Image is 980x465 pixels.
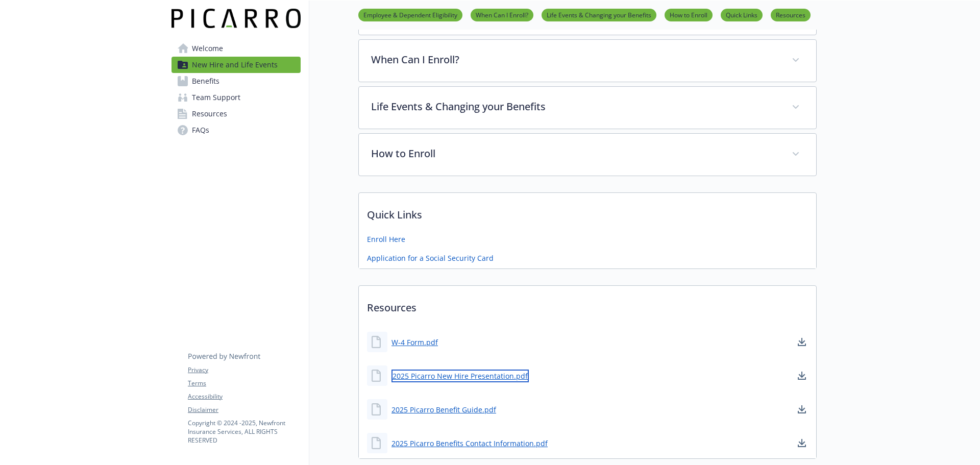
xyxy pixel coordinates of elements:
a: How to Enroll [665,10,713,19]
a: Resources [771,10,811,19]
a: Benefits [171,73,301,89]
a: download document [796,403,808,415]
p: When Can I Enroll? [371,52,779,67]
a: Enroll Here [367,234,405,244]
a: Employee & Dependent Eligibility [358,10,462,19]
p: How to Enroll [371,146,779,161]
a: Terms [188,379,300,388]
a: Life Events & Changing your Benefits [542,10,656,19]
span: FAQs [192,122,209,138]
div: How to Enroll [359,134,816,176]
p: Copyright © 2024 - 2025 , Newfront Insurance Services, ALL RIGHTS RESERVED [188,419,300,445]
a: W-4 Form.pdf [391,337,438,348]
a: 2025 Picarro Benefits Contact Information.pdf [391,438,548,449]
p: Life Events & Changing your Benefits [371,99,779,114]
span: Resources [192,106,227,122]
a: Privacy [188,365,300,375]
div: Life Events & Changing your Benefits [359,87,816,129]
a: New Hire and Life Events [171,57,301,73]
p: Resources [359,286,816,324]
div: When Can I Enroll? [359,40,816,82]
span: Benefits [192,73,219,89]
a: 2025 Picarro Benefit Guide.pdf [391,404,496,415]
a: download document [796,437,808,449]
span: Team Support [192,89,240,106]
a: Welcome [171,40,301,57]
a: Quick Links [721,10,763,19]
a: Accessibility [188,392,300,401]
p: Quick Links [359,193,816,231]
span: Welcome [192,40,223,57]
a: FAQs [171,122,301,138]
span: New Hire and Life Events [192,57,278,73]
a: Team Support [171,89,301,106]
a: Disclaimer [188,405,300,414]
a: Resources [171,106,301,122]
a: Application for a Social Security Card [367,253,494,263]
a: When Can I Enroll? [471,10,533,19]
a: download document [796,336,808,348]
a: 2025 Picarro New Hire Presentation.pdf [391,370,529,382]
a: download document [796,370,808,382]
